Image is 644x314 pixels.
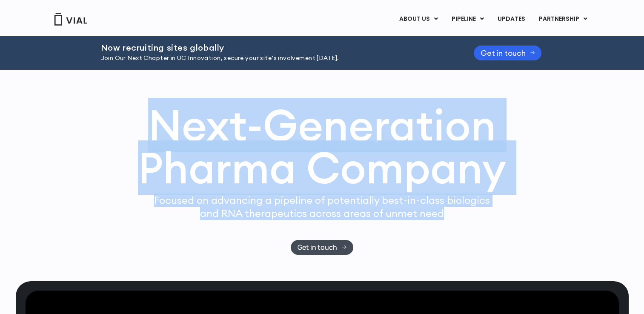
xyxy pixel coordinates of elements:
[490,12,531,26] a: UPDATES
[151,194,494,220] p: Focused on advancing a pipeline of potentially best-in-class biologics and RNA therapeutics acros...
[481,50,526,56] span: Get in touch
[298,244,337,251] span: Get in touch
[138,104,507,190] h1: Next-Generation Pharma Company
[532,12,594,26] a: PARTNERSHIPMenu Toggle
[444,12,490,26] a: PIPELINEMenu Toggle
[101,54,452,63] p: Join Our Next Chapter in UC Innovation, secure your site’s involvement [DATE].
[291,240,353,255] a: Get in touch
[54,13,88,26] img: Vial Logo
[101,43,452,52] h2: Now recruiting sites globally
[392,12,444,26] a: ABOUT USMenu Toggle
[474,46,542,60] a: Get in touch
